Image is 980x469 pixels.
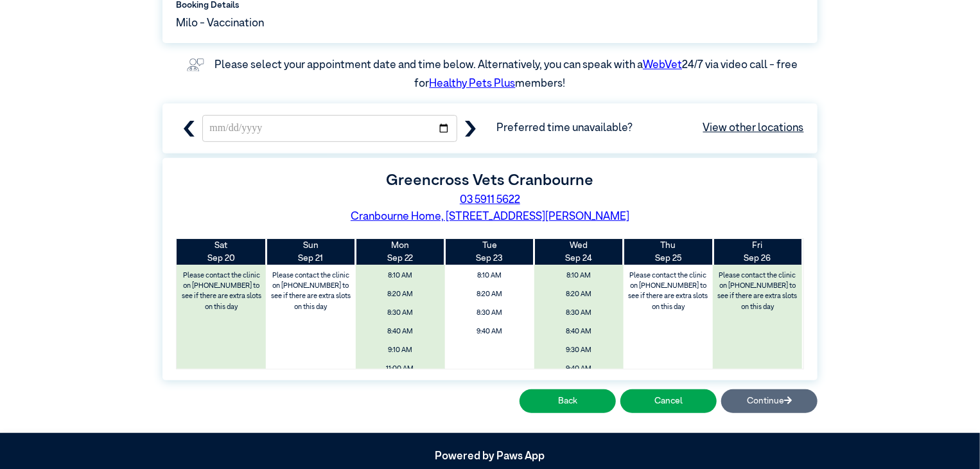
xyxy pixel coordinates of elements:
[387,173,594,188] label: Greencross Vets Cranbourne
[625,268,712,315] label: Please contact the clinic on [PHONE_NUMBER] to see if there are extra slots on this day
[620,389,717,413] button: Cancel
[359,324,441,340] span: 8:40 AM
[266,239,355,265] th: Sep 21
[430,78,516,89] a: Healthy Pets Plus
[449,324,530,340] span: 9:40 AM
[359,268,441,284] span: 8:10 AM
[449,287,530,303] span: 8:20 AM
[520,389,616,413] button: Back
[538,324,620,340] span: 8:40 AM
[214,60,800,90] label: Please select your appointment date and time below. Alternatively, you can speak with a 24/7 via ...
[445,239,534,265] th: Sep 23
[538,287,620,303] span: 8:20 AM
[356,239,445,265] th: Sep 22
[460,195,520,206] a: 03 5911 5622
[182,54,209,76] img: vet
[267,268,354,315] label: Please contact the clinic on [PHONE_NUMBER] to see if there are extra slots on this day
[359,287,441,303] span: 8:20 AM
[714,268,801,315] label: Please contact the clinic on [PHONE_NUMBER] to see if there are extra slots on this day
[703,120,804,137] a: View other locations
[359,361,441,377] span: 11:00 AM
[359,342,441,358] span: 9:10 AM
[178,268,265,315] label: Please contact the clinic on [PHONE_NUMBER] to see if there are extra slots on this day
[538,361,620,377] span: 9:40 AM
[496,120,804,137] span: Preferred time unavailable?
[351,211,629,222] a: Cranbourne Home, [STREET_ADDRESS][PERSON_NAME]
[624,239,713,265] th: Sep 25
[534,239,624,265] th: Sep 24
[538,342,620,358] span: 9:30 AM
[538,305,620,321] span: 8:30 AM
[162,450,818,463] h5: Powered by Paws App
[176,15,264,32] span: Milo - Vaccination
[643,60,682,71] a: WebVet
[538,268,620,284] span: 8:10 AM
[449,268,530,284] span: 8:10 AM
[359,305,441,321] span: 8:30 AM
[713,239,802,265] th: Sep 26
[449,305,530,321] span: 8:30 AM
[177,239,266,265] th: Sep 20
